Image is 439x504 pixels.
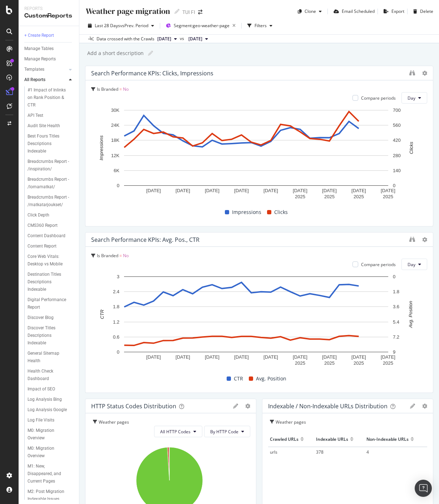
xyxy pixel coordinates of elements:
[322,354,337,360] text: [DATE]
[410,6,433,17] button: Delete
[28,488,74,503] a: M2: Post Migration Indexable Issues
[205,188,219,193] text: [DATE]
[28,271,70,293] div: Destination Titles Descriptions Indexable
[97,36,154,42] div: Data crossed with the Crawls
[24,45,54,53] div: Manage Tables
[393,108,401,113] text: 700
[186,35,211,43] button: [DATE]
[28,86,74,109] a: #1 Impact of Inlinks on Rank Position & CTR
[408,95,415,101] span: Day
[351,354,366,360] text: [DATE]
[295,6,325,17] button: Clone
[113,304,119,310] text: 1.8
[24,66,44,73] div: Templates
[182,9,195,16] div: TUI FI
[97,86,118,92] span: Is Branded
[123,86,129,92] span: No
[24,6,73,12] div: Reports
[420,8,433,14] div: Delete
[99,310,105,319] text: CTR
[393,334,399,340] text: 7.2
[232,208,261,216] span: Impressions
[381,188,395,193] text: [DATE]
[270,449,277,455] span: urls
[91,236,199,243] div: Search Performance KPIs: Avg. Pos., CTR
[28,253,74,268] a: Core Web Vitals: Desktop vs Mobile
[28,406,67,414] div: Log Analysis Google
[28,222,58,229] div: CMS360 Report
[117,274,119,279] text: 3
[255,23,267,29] div: Filters
[28,396,62,403] div: Log Analysis Bing
[354,194,364,199] text: 2025
[393,153,401,158] text: 280
[324,360,335,366] text: 2025
[28,232,74,240] a: Content Dashboard
[24,32,74,39] a: + Create Report
[366,449,369,455] span: 4
[409,236,415,242] div: binoculars
[393,274,395,279] text: 0
[87,50,144,57] div: Add a short description
[120,23,148,29] span: vs Prev. Period
[28,158,69,173] div: Breadcrumbs Report - /inspiration/
[28,324,74,347] a: Discover Titles Descriptions Indexable
[28,416,74,424] a: Log File Visits
[28,253,70,268] div: Core Web Vitals: Desktop vs Mobile
[234,354,249,360] text: [DATE]
[383,194,393,199] text: 2025
[415,480,432,497] div: Open Intercom Messenger
[28,176,74,191] a: Breadcrumbs Report - /lomamatkat/
[409,70,415,76] div: binoculars
[97,253,118,259] span: Is Branded
[91,403,176,410] div: HTTP Status Codes Distribution
[263,354,278,360] text: [DATE]
[408,301,413,328] text: Avg. Position
[354,360,364,366] text: 2025
[148,51,153,56] i: Edit report name
[351,188,366,193] text: [DATE]
[85,66,433,226] div: Search Performance KPIs: Clicks, ImpressionsIs Branded = NoCompare periodsDayA chart.ImpressionsC...
[111,153,119,158] text: 12K
[393,319,399,325] text: 5.4
[28,122,60,130] div: Audit Site Health
[28,194,74,209] a: Breadcrumbs Report - /matkatarjoukset/
[263,188,278,193] text: [DATE]
[28,232,65,240] div: Content Dashboard
[28,350,74,365] a: General Sitemap Health
[24,76,67,84] a: All Reports
[324,194,335,199] text: 2025
[24,55,56,63] div: Manage Reports
[28,463,74,485] a: M1: New, Disappeared, and Current Pages
[24,76,45,84] div: All Reports
[422,404,427,409] div: gear
[28,427,68,442] div: M0: Migration Overview
[293,188,307,193] text: [DATE]
[366,433,409,445] div: Non-Indexable URLs
[393,168,401,173] text: 140
[154,35,180,43] button: [DATE]
[174,23,230,29] span: Segment: geo-weather-page
[146,354,161,360] text: [DATE]
[393,289,399,294] text: 1.8
[117,183,119,188] text: 0
[28,385,55,393] div: Impact of SEO
[28,176,70,191] div: Breadcrumbs Report - /lomamatkat/
[180,35,186,42] span: vs
[91,70,213,77] div: Search Performance KPIs: Clicks, Impressions
[24,55,74,63] a: Manage Reports
[401,92,427,104] button: Day
[91,273,421,368] svg: A chart.
[28,314,74,321] a: Discover Blog
[28,416,54,424] div: Log File Visits
[409,141,414,154] text: Clicks
[28,133,74,155] a: Best Fours Titles Descriptions Indexable
[157,36,171,42] span: 2025 Aug. 21st
[381,354,395,360] text: [DATE]
[28,368,68,383] div: Health Check Dashboard
[85,6,170,17] div: Weather page migration
[276,419,311,426] div: Weather pages
[28,133,70,155] div: Best Fours Titles Descriptions Indexable
[28,243,74,250] a: Content Report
